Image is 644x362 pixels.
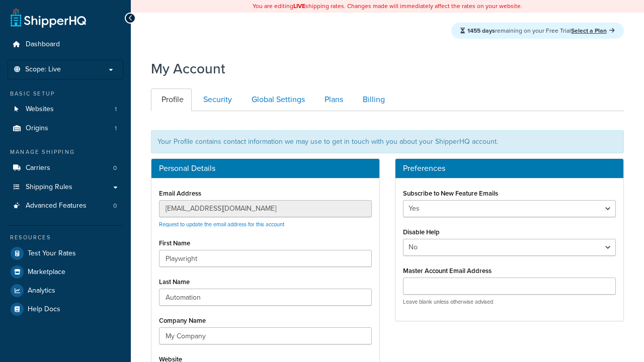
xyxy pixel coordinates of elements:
li: Advanced Features [8,197,123,215]
span: Origins [26,124,48,133]
a: Websites 1 [8,100,123,119]
a: Analytics [8,282,123,300]
label: Subscribe to New Feature Emails [403,190,498,197]
a: Help Docs [8,300,123,318]
span: Websites [26,105,54,114]
span: Help Docs [28,305,60,314]
div: Your Profile contains contact information we may use to get in touch with you about your ShipperH... [151,130,624,153]
span: Advanced Features [26,202,87,210]
span: Marketplace [28,268,65,277]
div: Manage Shipping [8,148,123,156]
a: Advanced Features 0 [8,197,123,215]
span: Analytics [28,287,55,295]
span: 1 [115,124,117,133]
a: ShipperHQ Home [11,8,86,28]
p: Leave blank unless otherwise advised [403,298,616,306]
span: Dashboard [26,40,60,49]
span: 0 [113,164,117,172]
label: Last Name [159,278,190,286]
div: Resources [8,233,123,242]
span: Carriers [26,164,50,172]
label: Email Address [159,190,201,197]
a: Request to update the email address for this account [159,220,284,228]
div: remaining on your Free Trial [451,23,624,39]
a: Global Settings [241,88,313,111]
a: Select a Plan [571,26,615,35]
li: Carriers [8,159,123,177]
strong: 1455 days [467,26,495,35]
li: Origins [8,119,123,138]
label: Master Account Email Address [403,267,492,275]
a: Origins 1 [8,119,123,138]
a: Billing [352,88,393,111]
a: Test Your Rates [8,244,123,262]
a: Carriers 0 [8,159,123,177]
h3: Personal Details [159,164,372,173]
span: Scope: Live [25,65,61,74]
h1: My Account [151,59,225,78]
a: Security [193,88,240,111]
a: Dashboard [8,35,123,54]
a: Plans [314,88,351,111]
a: Marketplace [8,263,123,281]
span: Test Your Rates [28,249,76,258]
a: Profile [151,88,192,111]
span: Shipping Rules [26,183,72,192]
h3: Preferences [403,164,616,173]
label: Company Name [159,317,206,324]
span: 0 [113,202,117,210]
label: First Name [159,239,190,247]
div: Basic Setup [8,89,123,98]
b: LIVE [293,2,305,11]
li: Websites [8,100,123,119]
span: 1 [115,105,117,114]
a: Shipping Rules [8,178,123,197]
label: Disable Help [403,228,440,236]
